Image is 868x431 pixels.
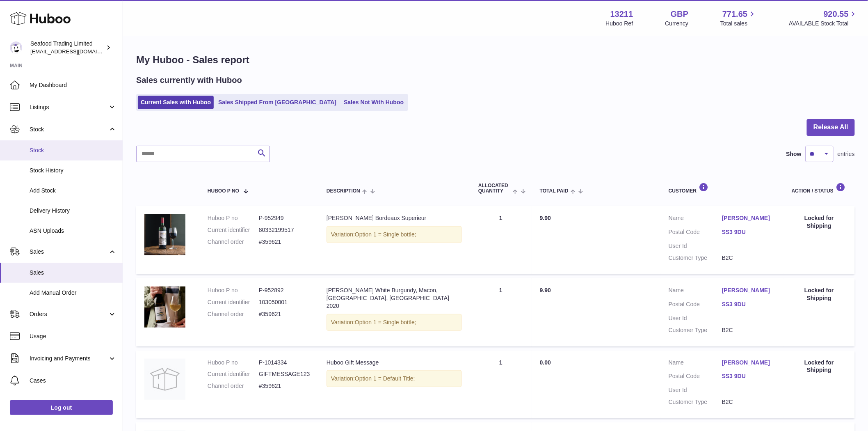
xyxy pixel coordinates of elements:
h1: My Huboo - Sales report [136,53,855,66]
span: Description [327,188,360,194]
span: Sales [30,269,116,277]
span: 9.90 [540,215,551,221]
dt: Channel order [208,382,259,390]
dd: B2C [722,398,775,406]
div: Huboo Gift Message [327,359,462,367]
td: 1 [470,278,532,346]
span: Huboo P no [208,188,239,194]
div: Action / Status [792,183,847,194]
dt: User Id [669,386,722,394]
a: 771.65 Total sales [720,9,757,28]
div: Huboo Ref [606,20,633,28]
img: internalAdmin-13211@internal.huboo.com [10,41,22,54]
span: Stock [30,147,116,154]
span: My Dashboard [30,81,116,89]
dd: P-1014334 [259,359,310,367]
dt: Name [669,214,722,224]
a: 920.55 AVAILABLE Stock Total [789,9,858,28]
td: 1 [470,206,532,274]
dd: P-952949 [259,214,310,222]
span: 920.55 [824,9,849,20]
dt: Customer Type [669,254,722,262]
dt: User Id [669,242,722,250]
dt: Name [669,287,722,296]
span: ASN Uploads [30,227,116,235]
span: Add Stock [30,187,116,195]
div: Variation: [327,314,462,331]
a: SS3 9DU [722,300,775,308]
dd: #359621 [259,310,310,318]
div: Locked for Shipping [792,287,847,302]
a: SS3 9DU [722,228,775,236]
span: Option 1 = Default Title; [355,375,415,382]
dt: Postal Code [669,300,722,310]
img: Bordeaux_1.png [144,214,185,255]
dt: Name [669,359,722,369]
div: Locked for Shipping [792,359,847,374]
dd: 80332199517 [259,226,310,234]
a: Sales Not With Huboo [341,96,407,109]
span: Delivery History [30,207,116,215]
a: [PERSON_NAME] [722,287,775,294]
td: 1 [470,351,532,419]
div: Locked for Shipping [792,214,847,230]
dt: Postal Code [669,372,722,382]
dt: Customer Type [669,398,722,406]
dt: Channel order [208,238,259,246]
button: Release All [807,119,855,136]
a: Log out [10,400,113,415]
dt: Postal Code [669,228,722,238]
span: Listings [30,103,108,111]
dd: GIFTMESSAGE123 [259,370,310,378]
dt: Huboo P no [208,214,259,222]
dd: #359621 [259,382,310,390]
div: [PERSON_NAME] Bordeaux Superieur [327,214,462,222]
dd: B2C [722,326,775,334]
span: Stock History [30,167,116,174]
dt: Current identifier [208,298,259,306]
dt: Current identifier [208,370,259,378]
dd: P-952892 [259,287,310,294]
span: entries [838,150,855,158]
span: [EMAIL_ADDRESS][DOMAIN_NAME] [30,48,121,55]
span: Option 1 = Single bottle; [355,319,416,326]
a: [PERSON_NAME] [722,359,775,367]
dt: Huboo P no [208,287,259,294]
span: Stock [30,126,108,133]
h2: Sales currently with Huboo [136,75,242,86]
dt: Current identifier [208,226,259,234]
div: [PERSON_NAME] White Burgundy, Macon, [GEOGRAPHIC_DATA], [GEOGRAPHIC_DATA] 2020 [327,287,462,310]
dd: B2C [722,254,775,262]
a: SS3 9DU [722,372,775,380]
strong: GBP [671,9,688,20]
span: Orders [30,310,108,318]
span: 771.65 [722,9,747,20]
span: Total paid [540,188,569,194]
dd: 103050001 [259,298,310,306]
span: 0.00 [540,359,551,366]
span: Add Manual Order [30,289,116,297]
div: Variation: [327,370,462,387]
dd: #359621 [259,238,310,246]
div: Currency [665,20,689,28]
a: Sales Shipped From [GEOGRAPHIC_DATA] [215,96,339,109]
a: Current Sales with Huboo [138,96,214,109]
dt: Channel order [208,310,259,318]
span: Usage [30,332,116,340]
img: no-photo.jpg [144,359,185,400]
span: ALLOCATED Quantity [478,183,511,194]
div: Seafood Trading Limited [30,40,104,55]
span: Invoicing and Payments [30,355,108,362]
strong: 13211 [610,9,633,20]
span: Total sales [720,20,757,28]
dt: Customer Type [669,326,722,334]
dt: User Id [669,314,722,322]
img: Rick-Stein-White-Burgundy.jpg [144,287,185,328]
div: Variation: [327,226,462,243]
span: Cases [30,377,116,385]
span: Option 1 = Single bottle; [355,231,416,238]
span: 9.90 [540,287,551,293]
div: Customer [669,183,775,194]
a: [PERSON_NAME] [722,214,775,222]
span: AVAILABLE Stock Total [789,20,858,28]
